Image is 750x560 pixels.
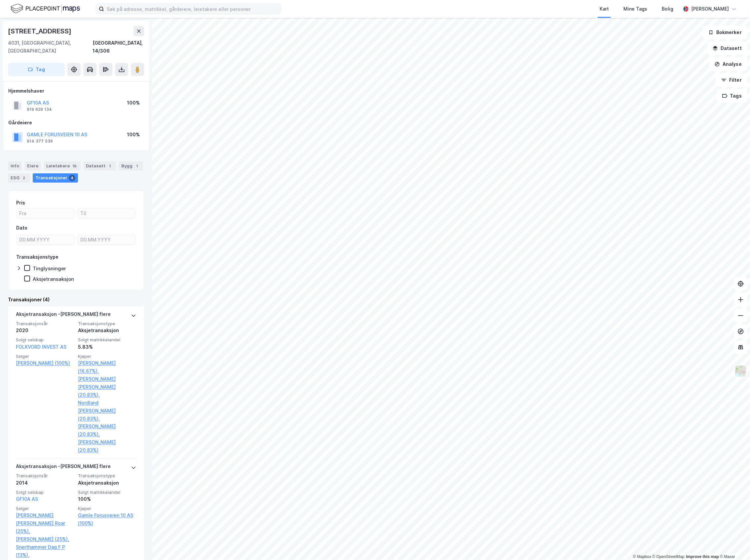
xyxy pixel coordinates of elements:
[600,5,609,13] div: Kart
[717,89,747,103] button: Tags
[707,42,747,55] button: Datasett
[107,163,113,169] div: 1
[709,58,747,71] button: Analyse
[71,163,78,169] div: 16
[119,161,143,171] div: Bygg
[16,473,74,479] span: Transaksjonsår
[16,344,66,350] a: FOLKVORD INVEST AS
[78,511,136,527] a: Gamle Forusveien 10 AS (100%)
[78,326,136,334] div: Aksjetransaksjon
[78,359,136,375] a: [PERSON_NAME] (16.67%),
[16,479,74,487] div: 2014
[24,161,41,171] div: Eiere
[78,235,136,245] input: DD.MM.YYYY
[717,528,750,560] div: Kontrollprogram for chat
[93,39,144,55] div: [GEOGRAPHIC_DATA], 14/306
[16,253,59,261] div: Transaksjonstype
[127,131,140,139] div: 100%
[78,375,136,399] a: [PERSON_NAME] [PERSON_NAME] (20.83%),
[16,490,74,495] span: Solgt selskap
[78,399,136,423] a: Nordland [PERSON_NAME] (20.83%),
[78,506,136,511] span: Kjøper
[16,310,111,321] div: Aksjetransaksjon - [PERSON_NAME] flere
[16,354,74,359] span: Selger
[21,175,27,181] div: 2
[623,5,647,13] div: Mine Tags
[78,438,136,454] a: [PERSON_NAME] (20.83%)
[33,265,66,272] div: Tinglysninger
[716,73,747,87] button: Filter
[78,490,136,495] span: Solgt matrikkelandel
[78,473,136,479] span: Transaksjonstype
[16,535,74,543] a: [PERSON_NAME] (25%),
[16,321,74,326] span: Transaksjonsår
[16,496,38,502] a: GF10A AS
[734,365,747,377] img: Z
[127,99,140,107] div: 100%
[16,511,74,535] a: [PERSON_NAME] [PERSON_NAME] Roar (25%),
[652,554,685,559] a: OpenStreetMap
[78,479,136,487] div: Aksjetransaksjon
[16,224,27,232] div: Dato
[69,175,75,181] div: 4
[78,343,136,351] div: 5.83%
[686,554,719,559] a: Improve this map
[16,359,74,367] a: [PERSON_NAME] (100%)
[78,337,136,343] span: Solgt matrikkelandel
[16,462,111,473] div: Aksjetransaksjon - [PERSON_NAME] flere
[8,26,73,36] div: [STREET_ADDRESS]
[134,163,140,169] div: 1
[104,4,281,14] input: Søk på adresse, matrikkel, gårdeiere, leietakere eller personer
[16,326,74,334] div: 2020
[44,161,81,171] div: Leietakere
[8,161,22,171] div: Info
[8,296,144,304] div: Transaksjoner (4)
[78,321,136,326] span: Transaksjonstype
[83,161,116,171] div: Datasett
[8,39,93,55] div: 4031, [GEOGRAPHIC_DATA], [GEOGRAPHIC_DATA]
[17,208,74,218] input: Fra
[16,506,74,511] span: Selger
[8,173,30,183] div: ESG
[8,119,144,127] div: Gårdeiere
[27,107,52,112] div: 919 629 134
[78,354,136,359] span: Kjøper
[11,3,80,15] img: logo.f888ab2527a4732fd821a326f86c7f29.svg
[17,235,74,245] input: DD.MM.YYYY
[78,495,136,503] div: 100%
[633,554,651,559] a: Mapbox
[8,63,65,76] button: Tag
[16,543,74,559] a: Snerthammer Dag F P (13%),
[703,26,747,39] button: Bokmerker
[78,422,136,438] a: [PERSON_NAME] (20.83%),
[78,208,136,218] input: Til
[8,87,144,95] div: Hjemmelshaver
[33,173,78,183] div: Transaksjoner
[662,5,673,13] div: Bolig
[16,337,74,343] span: Solgt selskap
[717,528,750,560] iframe: Chat Widget
[691,5,729,13] div: [PERSON_NAME]
[27,139,53,144] div: 914 377 536
[16,199,25,207] div: Pris
[33,276,74,282] div: Aksjetransaksjon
